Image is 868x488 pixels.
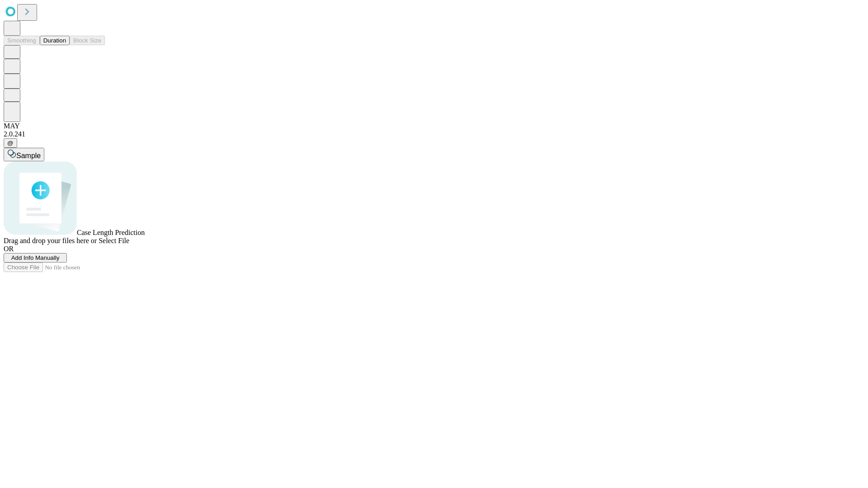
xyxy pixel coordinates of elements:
[40,36,70,45] button: Duration
[4,245,14,253] span: OR
[7,140,14,146] span: @
[16,152,41,160] span: Sample
[4,253,67,263] button: Add Info Manually
[77,229,145,236] span: Case Length Prediction
[4,237,97,244] span: Drag and drop your files here or
[4,130,864,138] div: 2.0.241
[4,138,17,148] button: @
[70,36,105,45] button: Block Size
[4,36,40,45] button: Smoothing
[11,254,60,261] span: Add Info Manually
[4,148,44,161] button: Sample
[4,122,864,130] div: MAY
[99,237,129,244] span: Select File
